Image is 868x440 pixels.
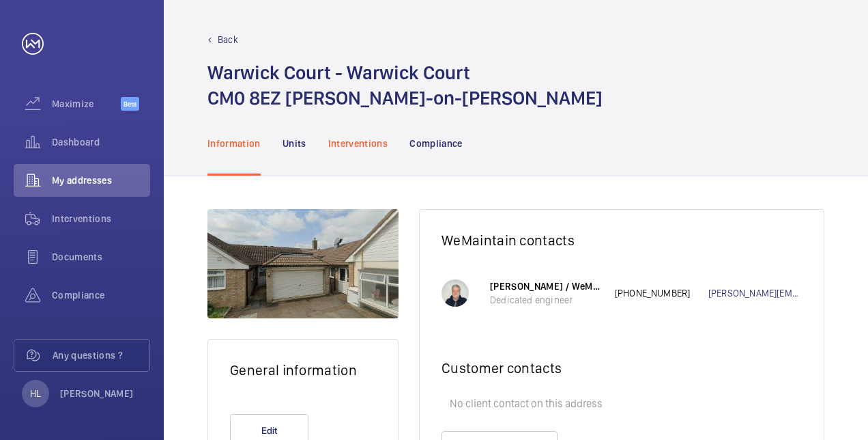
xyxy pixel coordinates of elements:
[490,279,601,293] p: [PERSON_NAME] / WeMaintain UK
[52,212,150,225] span: Interventions
[60,387,134,400] p: [PERSON_NAME]
[328,137,388,150] p: Interventions
[121,97,139,111] span: Beta
[207,60,603,111] h1: Warwick Court - Warwick Court CM0 8EZ [PERSON_NAME]-on-[PERSON_NAME]
[490,293,601,307] p: Dedicated engineer
[207,137,261,150] p: Information
[218,33,238,46] p: Back
[52,97,121,111] span: Maximize
[52,135,150,149] span: Dashboard
[442,232,802,249] h2: WeMaintain contacts
[52,174,150,187] span: My addresses
[52,288,150,302] span: Compliance
[30,387,41,400] p: HL
[230,361,376,379] h2: General information
[615,286,708,300] p: [PHONE_NUMBER]
[442,390,802,417] p: No client contact on this address
[53,348,149,362] span: Any questions ?
[442,359,802,376] h2: Customer contacts
[708,286,802,300] a: [PERSON_NAME][EMAIL_ADDRESS][DOMAIN_NAME]
[52,250,150,264] span: Documents
[409,137,463,150] p: Compliance
[283,137,306,150] p: Units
